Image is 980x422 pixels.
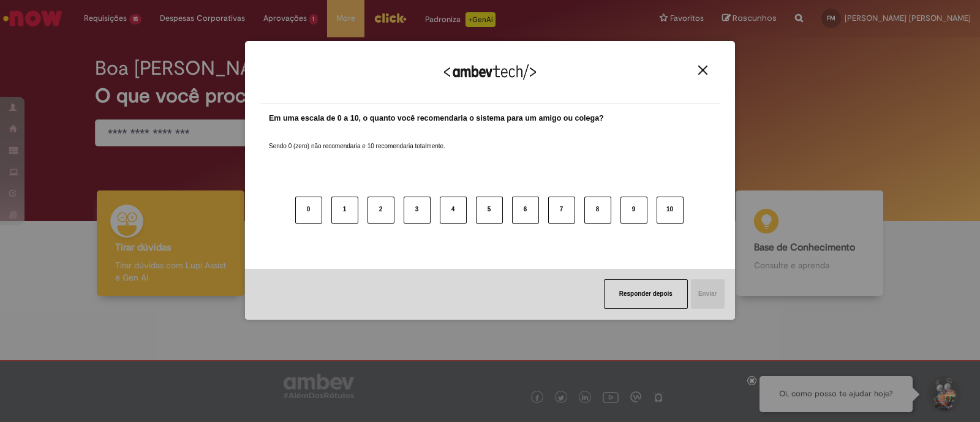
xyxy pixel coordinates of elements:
button: 4 [440,197,467,224]
button: 6 [512,197,539,224]
img: Logo Ambevtech [444,64,536,80]
button: 3 [404,197,431,224]
button: 2 [367,197,394,224]
button: 7 [548,197,575,224]
button: 8 [584,197,611,224]
button: Close [695,65,711,75]
label: Em uma escala de 0 a 10, o quanto você recomendaria o sistema para um amigo ou colega? [269,113,604,124]
button: 10 [657,197,684,224]
img: Close [698,66,707,75]
button: 0 [295,197,322,224]
button: 9 [620,197,647,224]
button: 1 [331,197,358,224]
label: Sendo 0 (zero) não recomendaria e 10 recomendaria totalmente. [269,127,445,151]
button: 5 [476,197,503,224]
button: Responder depois [604,279,688,309]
